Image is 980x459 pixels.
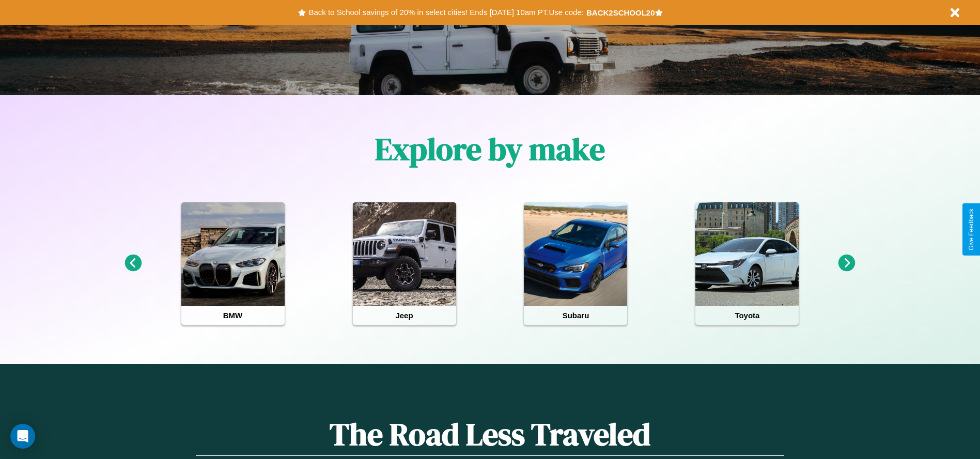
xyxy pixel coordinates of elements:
[375,128,605,170] h1: Explore by make
[353,306,456,325] h4: Jeep
[586,8,655,17] b: BACK2SCHOOL20
[196,413,784,456] h1: The Road Less Traveled
[181,306,285,325] h4: BMW
[968,209,975,250] div: Give Feedback
[306,5,586,20] button: Back to School savings of 20% in select cities! Ends [DATE] 10am PT.Use code:
[695,306,799,325] h4: Toyota
[10,424,35,449] div: Open Intercom Messenger
[524,306,627,325] h4: Subaru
